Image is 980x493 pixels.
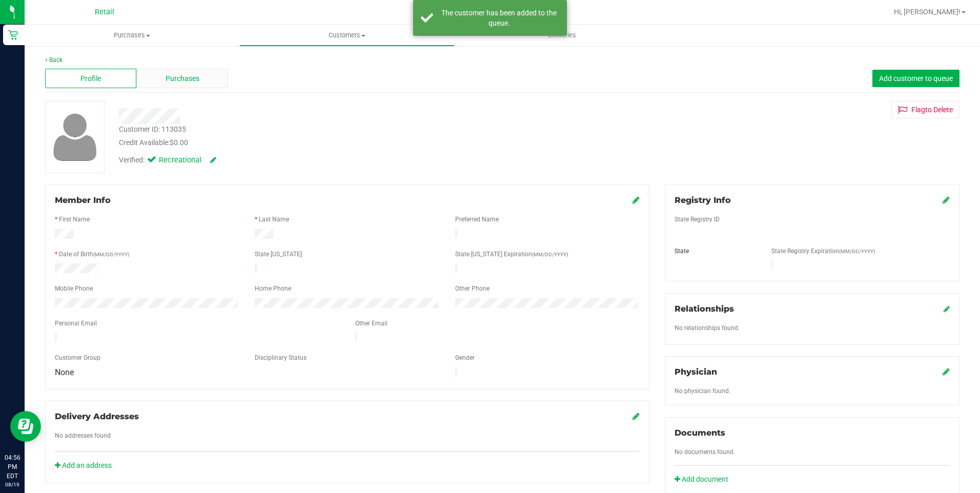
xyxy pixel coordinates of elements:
[872,70,959,87] button: Add customer to queue
[25,31,239,40] span: Purchases
[55,431,111,440] label: No addresses found
[93,252,129,257] span: (MM/DD/YYYY)
[255,284,291,293] label: Home Phone
[119,155,216,166] div: Verified:
[255,250,302,259] label: State [US_STATE]
[95,8,114,16] span: Retail
[879,74,953,83] span: Add customer to queue
[170,138,188,147] span: $0.00
[55,353,100,362] label: Customer Group
[8,30,18,40] inline-svg: Retail
[166,73,199,84] span: Purchases
[159,155,200,166] span: Recreational
[55,461,112,469] a: Add an address
[675,323,740,333] label: No relationships found.
[119,137,568,148] div: Credit Available:
[455,250,568,259] label: State [US_STATE] Expiration
[839,249,875,254] span: (MM/DD/YYYY)
[45,56,63,64] a: Back
[675,367,717,377] span: Physician
[25,25,239,46] a: Purchases
[55,367,74,377] span: None
[891,101,959,118] button: Flagto Delete
[259,215,289,224] label: Last Name
[667,246,764,256] div: State
[55,195,111,205] span: Member Info
[455,284,489,293] label: Other Phone
[439,8,559,28] div: The customer has been added to the queue.
[675,387,730,395] span: No physician found.
[771,246,875,256] label: State Registry Expiration
[239,25,454,46] a: Customers
[675,304,734,314] span: Relationships
[455,215,499,224] label: Preferred Name
[10,411,41,442] iframe: Resource center
[455,353,475,362] label: Gender
[355,319,387,328] label: Other Email
[675,448,735,456] span: No documents found.
[55,319,97,328] label: Personal Email
[675,195,731,205] span: Registry Info
[59,215,90,224] label: First Name
[894,8,961,16] span: Hi, [PERSON_NAME]!
[532,252,568,257] span: (MM/DD/YYYY)
[255,353,307,362] label: Disciplinary Status
[675,428,725,438] span: Documents
[5,453,20,481] p: 04:56 PM EDT
[240,31,454,40] span: Customers
[5,481,20,488] p: 08/19
[48,111,102,163] img: user-icon.png
[119,124,186,135] div: Customer ID: 113035
[55,412,139,421] span: Delivery Addresses
[675,215,720,224] label: State Registry ID
[675,474,733,485] a: Add document
[80,73,101,84] span: Profile
[59,250,129,259] label: Date of Birth
[55,284,93,293] label: Mobile Phone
